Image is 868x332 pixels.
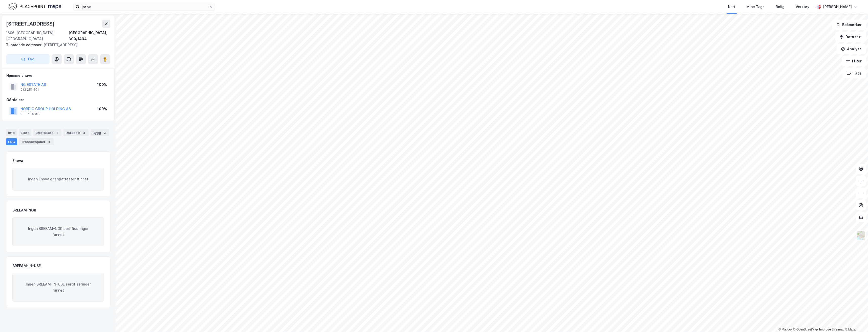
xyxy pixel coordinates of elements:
div: 2 [102,130,107,135]
div: [STREET_ADDRESS] [6,20,56,28]
a: Mapbox [778,328,792,331]
img: Z [856,231,866,240]
div: 1 [54,130,59,135]
div: 1606, [GEOGRAPHIC_DATA], [GEOGRAPHIC_DATA] [6,30,69,42]
div: [PERSON_NAME] [823,4,852,10]
img: logo.f888ab2527a4732fd821a326f86c7f29.svg [8,2,61,11]
div: 988 694 010 [20,112,40,116]
div: 100% [97,106,107,112]
div: BREEAM-IN-USE [12,263,41,269]
div: Eiere [19,129,31,136]
div: Gårdeiere [6,97,110,103]
div: Hjemmelshaver [6,73,110,79]
div: ESG [6,138,17,145]
div: Verktøy [796,4,809,10]
div: Ingen BREEAM-IN-USE sertifiseringer funnet [12,273,104,302]
button: Analyse [837,44,866,54]
a: OpenStreetMap [793,328,818,331]
div: Bolig [776,4,785,10]
button: Bokmerker [832,20,866,30]
div: Leietakere [33,129,61,136]
a: Improve this map [819,328,844,331]
input: Søk på adresse, matrikkel, gårdeiere, leietakere eller personer [80,3,209,11]
div: Kontrollprogram for chat [843,308,868,332]
div: [STREET_ADDRESS] [6,42,106,48]
button: Tag [6,54,50,64]
div: Bygg [91,129,109,136]
div: Info [6,129,17,136]
div: Mine Tags [746,4,765,10]
div: [GEOGRAPHIC_DATA], 300/1494 [69,30,110,42]
div: Enova [12,158,23,164]
div: 913 251 601 [20,88,39,92]
iframe: Chat Widget [843,308,868,332]
div: Ingen BREEAM-NOR sertifiseringer funnet [12,217,104,246]
div: Kart [728,4,735,10]
button: Tags [842,68,866,78]
div: 4 [47,139,52,144]
button: Filter [842,56,866,66]
div: Ingen Enova energiattester funnet [12,168,104,191]
div: 100% [97,82,107,88]
span: Tilhørende adresser: [6,43,44,47]
button: Datasett [835,32,866,42]
div: 2 [81,130,86,135]
div: Transaksjoner [19,138,54,145]
div: Datasett [63,129,89,136]
div: BREEAM-NOR [12,207,36,213]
